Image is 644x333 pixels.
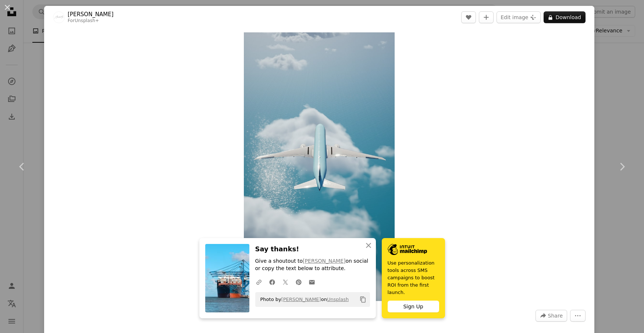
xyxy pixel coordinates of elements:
[327,297,349,302] a: Unsplash
[548,310,563,321] span: Share
[544,11,586,23] button: Download
[357,293,369,306] button: Copy to clipboard
[303,258,345,264] a: [PERSON_NAME]
[68,11,114,18] a: [PERSON_NAME]
[305,274,319,289] a: Share over email
[53,11,65,23] img: Go to Alexander Mils's profile
[281,297,321,302] a: [PERSON_NAME]
[244,32,395,301] button: Zoom in on this image
[536,310,567,322] button: Share this image
[266,274,279,289] a: Share on Facebook
[388,244,427,255] img: file-1690386555781-336d1949dad1image
[388,301,439,312] div: Sign Up
[255,258,370,272] p: Give a shoutout to on social or copy the text below to attribute.
[75,18,99,23] a: Unsplash+
[257,294,349,305] span: Photo by on
[279,274,292,289] a: Share on Twitter
[570,310,586,322] button: More Actions
[497,11,541,23] button: Edit image
[479,11,494,23] button: Add to Collection
[255,244,370,255] h3: Say thanks!
[388,259,439,296] span: Use personalization tools across SMS campaigns to boost ROI from the first launch.
[382,238,445,318] a: Use personalization tools across SMS campaigns to boost ROI from the first launch.Sign Up
[244,32,395,301] img: a blue and white airplane flying in the sky
[461,11,476,23] button: Like
[600,131,644,202] a: Next
[292,274,305,289] a: Share on Pinterest
[68,18,114,24] div: For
